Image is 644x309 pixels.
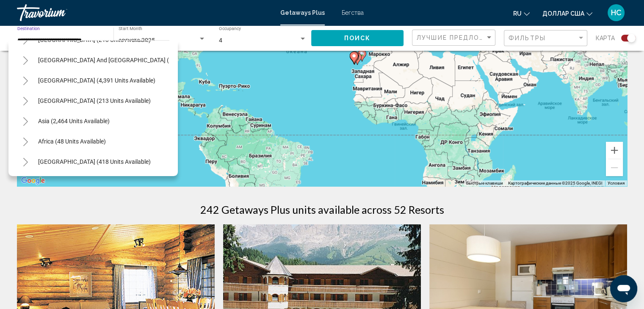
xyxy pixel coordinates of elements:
[219,37,222,44] span: 4
[34,91,155,110] button: [GEOGRAPHIC_DATA] (213 units available)
[38,77,155,84] span: [GEOGRAPHIC_DATA] (4,391 units available)
[611,8,622,17] font: НС
[17,153,34,170] button: Toggle Middle East (418 units available)
[608,181,625,185] a: Условия
[606,159,623,176] button: Уменьшить
[17,4,272,21] a: Травориум
[513,10,522,17] font: ru
[34,152,155,171] button: [GEOGRAPHIC_DATA] (418 units available)
[38,57,221,63] span: [GEOGRAPHIC_DATA] and [GEOGRAPHIC_DATA] (142 units available)
[610,275,637,302] iframe: Кнопка запуска окна обмена сообщениями
[34,111,114,131] button: Asia (2,464 units available)
[417,34,493,41] mat-select: Sort by
[542,10,584,17] font: доллар США
[17,52,34,69] button: Toggle South Pacific and Oceania (142 units available)
[34,132,110,151] button: Africa (48 units available)
[17,113,34,130] button: Toggle Asia (2,464 units available)
[311,30,404,46] button: Поиск
[513,7,530,19] button: Изменить язык
[17,72,34,89] button: Toggle South America (4,391 units available)
[200,203,444,216] h1: 242 Getaways Plus units available across 52 Resorts
[605,4,627,22] button: Меню пользователя
[417,34,506,41] span: Лучшие предложения
[17,92,34,109] button: Toggle Central America (213 units available)
[38,118,110,124] span: Asia (2,464 units available)
[38,158,151,165] span: [GEOGRAPHIC_DATA] (418 units available)
[38,138,106,145] span: Africa (48 units available)
[19,175,47,186] a: Открыть эту область в Google Картах (в новом окне)
[34,71,160,90] button: [GEOGRAPHIC_DATA] (4,391 units available)
[596,32,615,44] span: карта
[509,35,546,41] span: Фильтры
[542,7,592,19] button: Изменить валюту
[34,50,225,70] button: [GEOGRAPHIC_DATA] and [GEOGRAPHIC_DATA] (142 units available)
[38,97,151,104] span: [GEOGRAPHIC_DATA] (213 units available)
[17,133,34,150] button: Toggle Africa (48 units available)
[19,175,47,186] img: Google
[344,35,371,42] span: Поиск
[508,181,603,185] span: Картографические данные ©2025 Google, INEGI
[342,9,364,16] a: Бегства
[606,142,623,159] button: Увеличить
[504,30,587,47] button: Filter
[466,180,503,186] button: Быстрые клавиши
[280,9,325,16] a: Getaways Plus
